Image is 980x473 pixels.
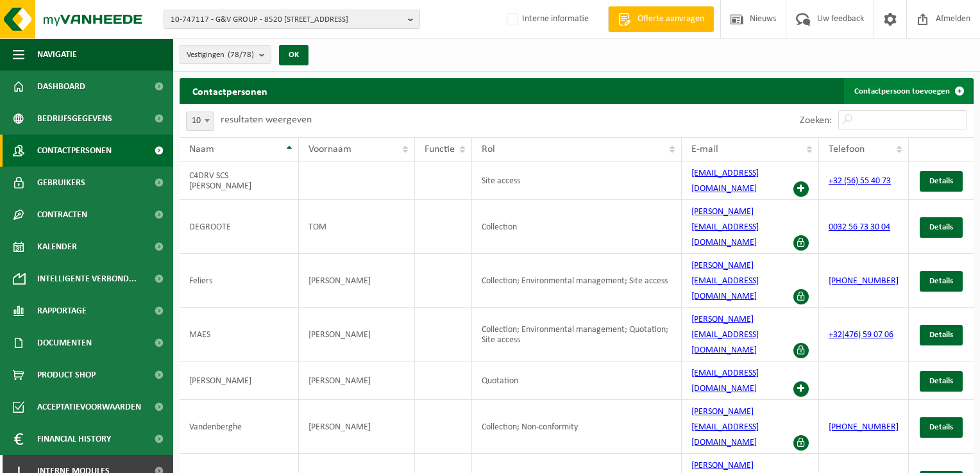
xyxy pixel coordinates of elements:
[920,217,963,238] a: Details
[472,361,682,400] td: Quotation
[180,45,271,64] button: Vestigingen(78/78)
[920,417,963,438] a: Details
[829,176,891,186] a: +32 (56) 55 40 73
[691,169,759,194] a: [EMAIL_ADDRESS][DOMAIN_NAME]
[37,71,85,103] span: Dashboard
[180,78,280,103] h2: Contactpersonen
[37,423,111,455] span: Financial History
[187,46,254,65] span: Vestigingen
[504,10,589,29] label: Interne informatie
[691,261,759,301] a: [PERSON_NAME][EMAIL_ADDRESS][DOMAIN_NAME]
[800,115,832,126] label: Zoeken:
[37,199,87,231] span: Contracten
[844,78,972,104] a: Contactpersoon toevoegen
[608,6,714,32] a: Offerte aanvragen
[37,295,87,327] span: Rapportage
[186,112,214,131] span: 10
[920,171,963,192] a: Details
[187,112,214,130] span: 10
[829,144,865,154] span: Telefoon
[929,331,953,339] span: Details
[180,308,299,361] td: MAES
[920,271,963,292] a: Details
[299,254,415,308] td: [PERSON_NAME]
[299,400,415,454] td: [PERSON_NAME]
[929,377,953,385] span: Details
[829,276,899,286] a: [PHONE_NUMBER]
[691,369,759,394] a: [EMAIL_ADDRESS][DOMAIN_NAME]
[472,308,682,361] td: Collection; Environmental management; Quotation; Site access
[37,103,112,135] span: Bedrijfsgegevens
[171,10,403,29] span: 10-747117 - G&V GROUP - 8520 [STREET_ADDRESS]
[164,10,420,29] button: 10-747117 - G&V GROUP - 8520 [STREET_ADDRESS]
[180,162,299,200] td: C4DRV SCS [PERSON_NAME]
[691,144,718,154] span: E-mail
[299,361,415,400] td: [PERSON_NAME]
[829,222,890,232] a: 0032 56 73 30 04
[228,51,254,59] count: (78/78)
[308,144,351,154] span: Voornaam
[299,308,415,361] td: [PERSON_NAME]
[37,167,85,199] span: Gebruikers
[929,423,953,431] span: Details
[37,135,112,167] span: Contactpersonen
[829,330,893,340] a: +32(476) 59 07 06
[920,325,963,345] a: Details
[221,115,312,125] label: resultaten weergeven
[37,327,92,359] span: Documenten
[279,45,308,65] button: OK
[691,407,759,447] a: [PERSON_NAME][EMAIL_ADDRESS][DOMAIN_NAME]
[929,277,953,285] span: Details
[829,422,899,432] a: [PHONE_NUMBER]
[37,231,77,263] span: Kalender
[920,371,963,392] a: Details
[634,13,707,26] span: Offerte aanvragen
[37,38,77,71] span: Navigatie
[180,200,299,254] td: DEGROOTE
[37,263,137,295] span: Intelligente verbond...
[37,359,96,391] span: Product Shop
[472,162,682,200] td: Site access
[37,391,141,423] span: Acceptatievoorwaarden
[691,315,759,355] a: [PERSON_NAME][EMAIL_ADDRESS][DOMAIN_NAME]
[180,254,299,308] td: Feliers
[189,144,214,154] span: Naam
[425,144,455,154] span: Functie
[299,200,415,254] td: TOM
[180,361,299,400] td: [PERSON_NAME]
[929,177,953,185] span: Details
[482,144,495,154] span: Rol
[929,223,953,231] span: Details
[180,400,299,454] td: Vandenberghe
[472,400,682,454] td: Collection; Non-conformity
[691,207,759,247] a: [PERSON_NAME][EMAIL_ADDRESS][DOMAIN_NAME]
[472,254,682,308] td: Collection; Environmental management; Site access
[472,200,682,254] td: Collection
